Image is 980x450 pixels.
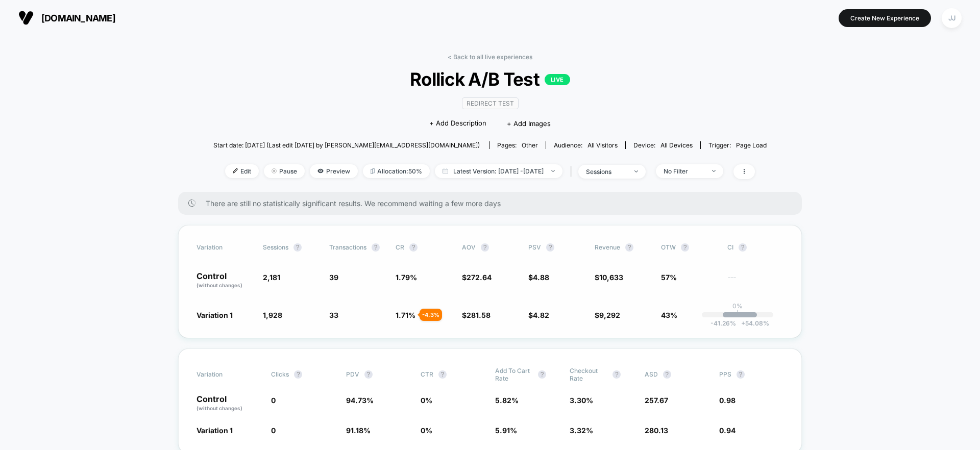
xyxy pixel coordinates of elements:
span: other [522,141,538,149]
button: ? [364,370,373,379]
span: 0.98 [719,396,736,405]
span: 57% [661,273,677,282]
span: 33 [329,311,338,319]
span: + Add Images [507,119,551,128]
span: AOV [462,243,476,251]
span: 39 [329,273,338,282]
p: Control [197,395,261,412]
img: Visually logo [18,10,34,26]
button: ? [663,370,671,379]
span: There are still no statistically significant results. We recommend waiting a few more days [206,199,781,208]
span: 5.91 % [495,426,517,435]
button: ? [625,243,633,252]
span: PSV [528,243,541,251]
img: end [712,170,716,172]
button: ? [372,243,380,252]
div: No Filter [664,167,704,175]
a: < Back to all live experiences [448,53,532,61]
span: Clicks [271,370,289,378]
span: -41.26 % [710,319,736,327]
button: ? [481,243,489,252]
img: end [551,170,555,172]
span: 0 [271,396,276,405]
span: Variation [197,243,253,252]
button: ? [546,243,554,252]
img: rebalance [371,168,375,174]
button: ? [409,243,418,252]
span: Add To Cart Rate [495,367,533,382]
div: Pages: [497,141,538,149]
button: [DOMAIN_NAME] [15,10,118,26]
span: 4.88 [533,273,549,282]
span: $ [595,273,623,282]
span: + Add Description [429,118,486,129]
span: All Visitors [587,141,618,149]
span: PPS [719,370,731,378]
span: 3.30 % [570,396,593,405]
span: [DOMAIN_NAME] [41,13,115,23]
span: 1.71 % [396,311,415,319]
span: 257.67 [645,396,668,405]
span: Checkout Rate [570,367,607,382]
span: CTR [421,370,433,378]
button: ? [739,243,747,252]
span: Pause [264,164,305,178]
span: 0 % [421,426,432,435]
img: calendar [443,168,448,173]
span: (without changes) [197,282,242,288]
span: 272.64 [467,273,492,282]
span: 91.18 % [346,426,371,435]
span: $ [528,311,549,319]
img: end [272,168,277,173]
span: (without changes) [197,405,242,411]
button: ? [538,370,546,379]
p: | [737,310,739,317]
span: 4.82 [533,311,549,319]
span: CI [727,243,783,252]
img: end [634,170,638,172]
button: ? [293,243,302,252]
button: JJ [939,8,965,29]
span: | [568,164,578,179]
span: Page Load [736,141,767,149]
span: 1,928 [263,311,282,319]
div: Audience: [554,141,618,149]
span: ASD [645,370,658,378]
span: 94.73 % [346,396,374,405]
span: 280.13 [645,426,668,435]
button: ? [612,370,621,379]
span: Sessions [263,243,288,251]
button: Create New Experience [839,9,931,27]
span: Allocation: 50% [363,164,430,178]
span: Edit [225,164,259,178]
span: 5.82 % [495,396,519,405]
span: 9,292 [599,311,620,319]
button: ? [294,370,302,379]
span: $ [595,311,620,319]
span: Variation [197,367,253,382]
span: $ [462,311,491,319]
span: Start date: [DATE] (Last edit [DATE] by [PERSON_NAME][EMAIL_ADDRESS][DOMAIN_NAME]) [213,141,480,149]
span: Preview [310,164,358,178]
span: 54.08 % [736,319,769,327]
span: Transactions [329,243,366,251]
span: + [741,319,745,327]
span: 0.94 [719,426,736,435]
span: all devices [660,141,693,149]
span: Variation 1 [197,426,233,435]
span: 10,633 [599,273,623,282]
img: edit [233,168,238,173]
div: sessions [586,168,627,176]
span: CR [396,243,404,251]
span: PDV [346,370,359,378]
span: 0 [271,426,276,435]
span: Rollick A/B Test [241,68,739,90]
button: ? [438,370,447,379]
span: OTW [661,243,717,252]
span: 2,181 [263,273,280,282]
span: 3.32 % [570,426,593,435]
button: ? [737,370,745,379]
div: JJ [942,8,962,28]
span: 0 % [421,396,432,405]
span: Latest Version: [DATE] - [DATE] [435,164,562,178]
